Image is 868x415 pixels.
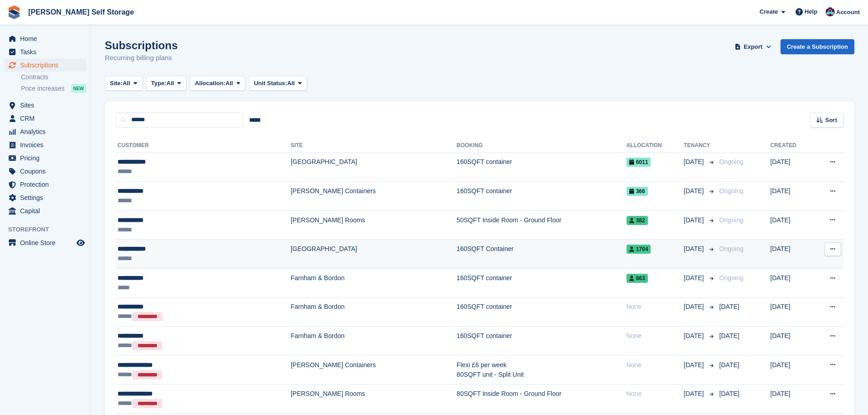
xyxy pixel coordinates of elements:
a: menu [5,59,86,72]
span: Help [805,7,817,16]
span: Export [744,42,762,51]
span: Protection [20,178,75,191]
a: menu [5,125,86,138]
span: [DATE] [684,244,706,254]
div: None [627,302,684,312]
span: [DATE] [684,157,706,167]
th: Tenancy [684,138,716,153]
td: 160SQFT container [457,269,627,298]
th: Created [770,138,813,153]
th: Booking [457,138,627,153]
span: [DATE] [684,302,706,312]
span: [DATE] [684,389,706,399]
span: Storefront [8,225,91,234]
span: All [166,79,174,88]
td: 160SQFT Container [457,240,627,269]
th: Allocation [627,138,684,153]
span: All [226,79,233,88]
td: [DATE] [770,384,813,414]
span: Sites [20,99,75,112]
span: Allocation: [195,79,226,88]
span: 382 [627,216,648,225]
span: 6011 [627,158,651,167]
span: Ongoing [719,158,744,165]
td: [DATE] [770,153,813,182]
span: Coupons [20,165,75,178]
a: menu [5,178,86,191]
td: [DATE] [770,269,813,298]
td: [PERSON_NAME] Containers [291,182,457,211]
p: Recurring billing plans [105,53,178,63]
span: [DATE] [684,215,706,225]
div: None [627,360,684,370]
a: Price increases NEW [21,83,86,93]
span: All [287,79,295,88]
a: menu [5,236,86,249]
td: [GEOGRAPHIC_DATA] [291,240,457,269]
td: [DATE] [770,240,813,269]
button: Site: All [105,76,143,91]
span: Create [760,7,778,16]
span: Site: [110,79,123,88]
div: None [627,389,684,399]
span: Online Store [20,236,75,249]
span: Type: [151,79,167,88]
td: [PERSON_NAME] Rooms [291,384,457,414]
div: NEW [71,84,86,93]
span: [DATE] [684,186,706,196]
td: 160SQFT container [457,327,627,356]
span: 366 [627,187,648,196]
a: [PERSON_NAME] Self Storage [25,5,138,20]
span: CRM [20,112,75,125]
span: Capital [20,205,75,217]
td: 160SQFT container [457,297,627,327]
td: Flexi £6 per week 80SQFT unit - Split Unit [457,355,627,384]
td: [DATE] [770,327,813,356]
span: Pricing [20,152,75,164]
td: [PERSON_NAME] Containers [291,355,457,384]
td: [DATE] [770,297,813,327]
button: Allocation: All [190,76,246,91]
td: [DATE] [770,355,813,384]
td: 160SQFT container [457,182,627,211]
a: menu [5,205,86,217]
a: Create a Subscription [781,39,854,54]
span: Ongoing [719,216,744,224]
button: Export [733,39,773,54]
td: Farnham & Bordon [291,297,457,327]
span: 863 [627,274,648,283]
a: menu [5,138,86,151]
span: [DATE] [684,273,706,283]
a: menu [5,32,86,45]
td: [DATE] [770,210,813,240]
span: Price increases [21,84,65,93]
th: Site [291,138,457,153]
span: Account [836,8,860,17]
span: [DATE] [684,331,706,341]
span: Ongoing [719,245,744,252]
td: 160SQFT container [457,153,627,182]
span: [DATE] [719,332,740,339]
button: Unit Status: All [249,76,307,91]
td: Farnham & Bordon [291,327,457,356]
span: Subscriptions [20,59,75,72]
span: Analytics [20,125,75,138]
a: menu [5,152,86,164]
span: [DATE] [684,360,706,370]
span: All [123,79,130,88]
a: menu [5,165,86,178]
span: [DATE] [719,303,740,310]
td: [DATE] [770,182,813,211]
span: [DATE] [719,390,740,397]
td: 80SQFT Inside Room - Ground Floor [457,384,627,414]
a: menu [5,99,86,112]
span: Settings [20,191,75,204]
span: Ongoing [719,274,744,282]
td: [PERSON_NAME] Rooms [291,210,457,240]
button: Type: All [146,76,186,91]
img: Ben [826,7,835,16]
a: Preview store [75,237,86,248]
span: Sort [825,116,837,125]
span: Home [20,32,75,45]
th: Customer [116,138,291,153]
